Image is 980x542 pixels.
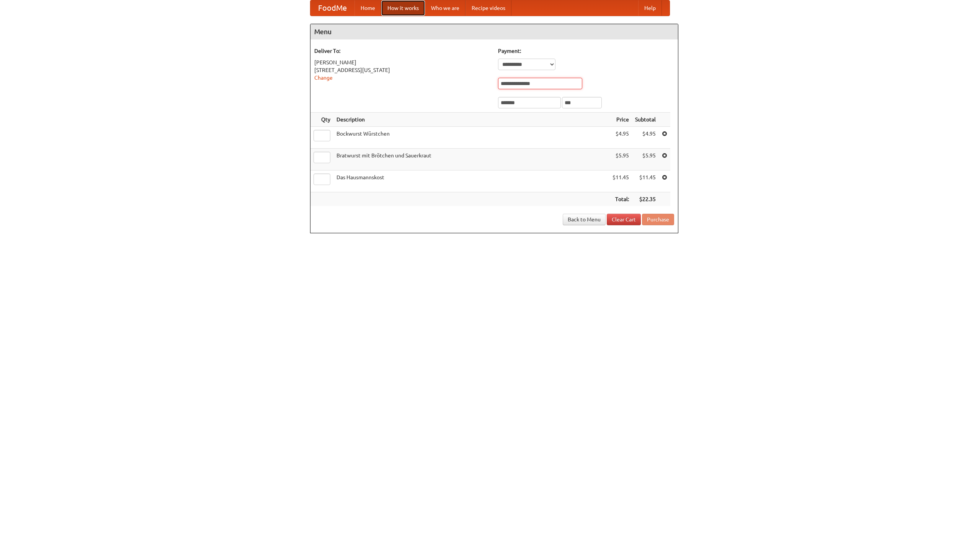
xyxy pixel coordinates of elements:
[498,47,674,55] h5: Payment:
[632,192,659,206] th: $22.35
[333,149,609,170] td: Bratwurst mit Brötchen und Sauerkraut
[609,192,632,206] th: Total:
[632,127,659,149] td: $4.95
[314,66,490,74] div: [STREET_ADDRESS][US_STATE]
[333,127,609,149] td: Bockwurst Würstchen
[609,149,632,170] td: $5.95
[632,170,659,192] td: $11.45
[314,47,490,55] h5: Deliver To:
[354,0,381,16] a: Home
[609,127,632,149] td: $4.95
[425,0,465,16] a: Who we are
[632,113,659,127] th: Subtotal
[314,59,490,66] div: [PERSON_NAME]
[310,24,678,39] h4: Menu
[310,0,354,16] a: FoodMe
[642,214,674,225] button: Purchase
[465,0,511,16] a: Recipe videos
[310,113,333,127] th: Qty
[333,113,609,127] th: Description
[333,170,609,192] td: Das Hausmannskost
[381,0,425,16] a: How it works
[609,170,632,192] td: $11.45
[314,75,333,81] a: Change
[607,214,641,225] a: Clear Cart
[563,214,606,225] a: Back to Menu
[632,149,659,170] td: $5.95
[638,0,662,16] a: Help
[609,113,632,127] th: Price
